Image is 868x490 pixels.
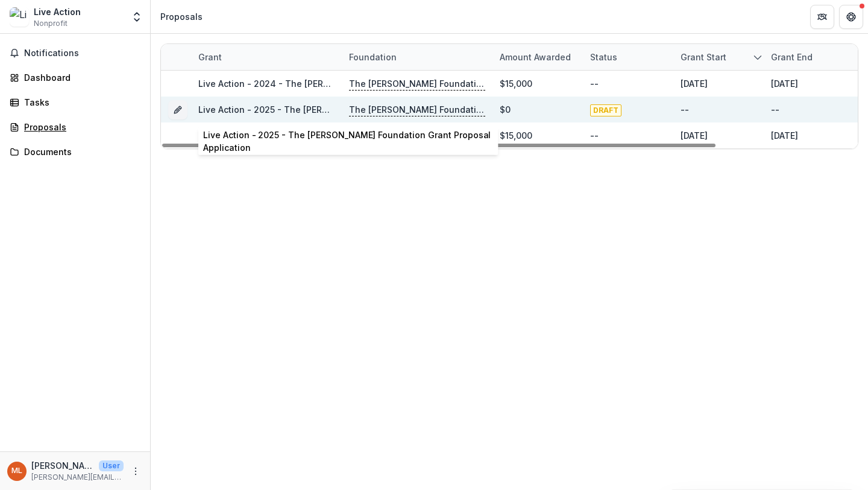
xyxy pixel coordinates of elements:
p: [PERSON_NAME] [31,459,94,472]
a: Live Action - 2023 - LOI [198,130,298,141]
div: Status [583,51,624,63]
div: Grant end [764,44,854,70]
a: Live Action - 2024 - The [PERSON_NAME] Foundation Grant Proposal Application [198,78,539,89]
p: The [PERSON_NAME] Foundation [349,103,485,116]
a: Dashboard [5,68,145,87]
div: Grant [191,51,229,63]
div: Grant [191,44,342,70]
div: [DATE] [771,129,798,142]
p: [PERSON_NAME][EMAIL_ADDRESS][DOMAIN_NAME] [31,472,124,483]
button: More [128,464,143,479]
a: Live Action - 2025 - The [PERSON_NAME] Foundation Grant Proposal Application [198,104,538,115]
div: $0 [500,103,511,116]
div: Grant start [673,51,734,63]
div: Tasks [24,96,136,109]
button: Get Help [839,5,863,29]
button: Grant 7fe5fb30-a008-4c76-a98a-bf55e2f41507 [168,100,187,119]
a: Documents [5,142,145,162]
div: Grant start [673,44,764,70]
div: Foundation [342,44,492,70]
span: Nonprofit [34,18,68,29]
div: Status [583,44,673,70]
svg: sorted descending [753,52,763,62]
div: Live Action [34,5,81,18]
div: Amount awarded [492,44,583,70]
div: Proposals [24,121,136,133]
p: The [PERSON_NAME] Foundation [349,77,485,91]
div: Documents [24,145,136,158]
a: Tasks [5,92,145,112]
p: The [PERSON_NAME] Foundation [349,129,485,142]
div: [DATE] [681,77,708,90]
span: DRAFT [590,104,621,116]
div: Amount awarded [492,51,578,63]
div: $15,000 [500,129,532,142]
div: Foundation [342,51,404,63]
a: Proposals [5,117,145,137]
div: Dashboard [24,71,136,84]
div: Grant end [764,51,820,63]
div: -- [590,129,599,142]
div: -- [771,103,779,116]
img: Live Action [10,7,29,27]
button: Notifications [5,43,145,63]
div: Mauricio Leone [11,467,22,475]
div: Proposals [160,10,203,23]
span: Notifications [24,48,140,59]
div: -- [590,77,599,90]
div: [DATE] [681,129,708,142]
button: Open entity switcher [128,5,145,29]
div: [DATE] [771,77,798,90]
div: $15,000 [500,77,532,90]
button: Partners [810,5,834,29]
div: -- [681,103,689,116]
nav: breadcrumb [156,8,207,25]
p: User [99,460,124,471]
